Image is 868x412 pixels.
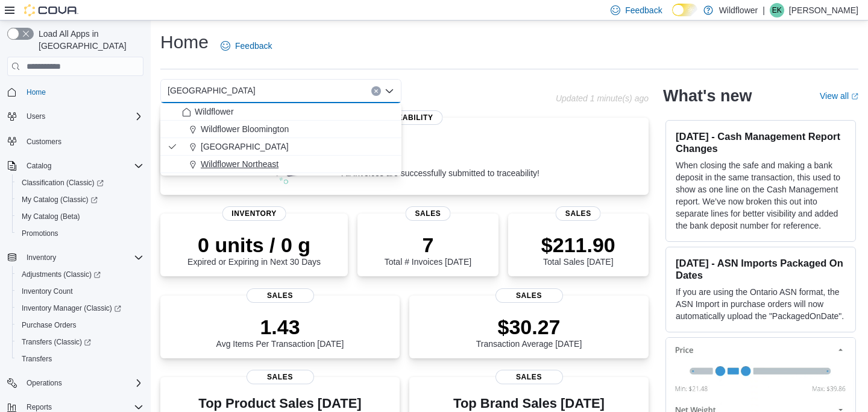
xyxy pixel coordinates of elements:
span: Sales [247,370,314,384]
h2: What's new [663,86,752,106]
span: Home [27,87,46,97]
span: Promotions [17,226,143,241]
span: [GEOGRAPHIC_DATA] [168,83,256,98]
a: Transfers (Classic) [12,334,148,350]
h3: [DATE] - Cash Management Report Changes [676,130,846,154]
button: Wildflower [160,103,401,121]
span: Operations [27,378,62,388]
span: Users [22,109,143,124]
a: Adjustments (Classic) [12,266,148,283]
p: 0 [342,144,539,168]
span: Adjustments (Classic) [17,267,143,282]
span: Inventory Count [17,284,143,299]
h1: Home [160,30,209,54]
p: When closing the safe and making a bank deposit in the same transaction, this used to show as one... [676,159,846,232]
button: Customers [2,132,148,150]
span: Purchase Orders [22,320,77,330]
a: Inventory Count [17,284,78,299]
span: [GEOGRAPHIC_DATA] [201,141,289,153]
span: Inventory [22,250,143,265]
button: Purchase Orders [12,317,148,334]
div: All invoices are successfully submitted to traceability! [342,144,539,178]
span: Customers [22,133,143,148]
p: Wildflower [719,3,758,17]
button: Inventory [2,249,148,266]
span: Feedback [235,40,272,52]
span: Sales [495,370,563,384]
button: Clear input [371,86,381,96]
p: 1.43 [216,315,344,339]
p: | [763,3,765,17]
span: Promotions [22,229,58,238]
span: EK [772,3,782,17]
a: Transfers [17,352,57,366]
a: Inventory Manager (Classic) [12,300,148,317]
span: Catalog [27,161,51,171]
p: [PERSON_NAME] [789,3,858,17]
button: Close list of options [385,86,394,96]
button: Inventory [22,250,61,265]
a: My Catalog (Classic) [12,191,148,208]
span: Users [27,112,45,121]
span: My Catalog (Beta) [22,212,80,221]
span: Classification (Classic) [22,178,104,188]
a: Customers [22,135,66,149]
span: Adjustments (Classic) [22,270,101,279]
span: Inventory [222,206,286,221]
h3: Top Brand Sales [DATE] [453,396,605,411]
p: 0 units / 0 g [187,233,321,257]
a: Adjustments (Classic) [17,267,105,282]
div: Expired or Expiring in Next 30 Days [187,233,321,267]
span: Home [22,84,143,100]
div: Avg Items Per Transaction [DATE] [216,315,344,349]
button: Inventory Count [12,283,148,300]
span: Load All Apps in [GEOGRAPHIC_DATA] [34,28,143,52]
h3: [DATE] - ASN Imports Packaged On Dates [676,257,846,281]
button: Catalog [22,159,56,173]
a: Transfers (Classic) [17,335,96,349]
button: Operations [2,375,148,391]
span: Transfers (Classic) [22,337,91,347]
a: My Catalog (Classic) [17,192,102,207]
p: 7 [385,233,471,257]
span: Transfers (Classic) [17,335,143,349]
span: Inventory Manager (Classic) [22,303,121,313]
input: Dark Mode [672,4,697,16]
span: My Catalog (Classic) [22,195,98,204]
a: Classification (Classic) [17,176,108,190]
div: Erin Kaine [770,3,784,17]
a: Feedback [216,34,277,58]
span: Transfers [22,354,52,364]
img: Cova [24,4,78,16]
span: Sales [247,288,314,303]
p: $30.27 [476,315,582,339]
span: Wildflower Northeast [201,158,278,170]
a: Inventory Manager (Classic) [17,301,126,315]
a: Promotions [17,226,63,241]
span: Inventory Manager (Classic) [17,301,143,315]
span: Inventory [27,253,56,262]
button: Wildflower Northeast [160,156,401,173]
a: Classification (Classic) [12,174,148,191]
a: Purchase Orders [17,318,81,332]
button: Operations [22,376,67,390]
span: Sales [495,288,563,303]
span: Sales [556,206,601,221]
button: Home [2,83,148,101]
div: Choose from the following options [160,103,401,173]
a: Home [22,85,51,100]
span: Inventory Count [22,287,73,296]
button: Users [22,109,50,124]
button: Wildflower Bloomington [160,121,401,138]
span: My Catalog (Beta) [17,209,143,224]
span: Feedback [625,4,662,16]
div: Total # Invoices [DATE] [385,233,471,267]
div: Total Sales [DATE] [541,233,615,267]
button: [GEOGRAPHIC_DATA] [160,138,401,156]
div: Transaction Average [DATE] [476,315,582,349]
span: Classification (Classic) [17,176,143,190]
span: Wildflower [195,106,234,118]
span: Sales [405,206,450,221]
button: My Catalog (Beta) [12,208,148,225]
